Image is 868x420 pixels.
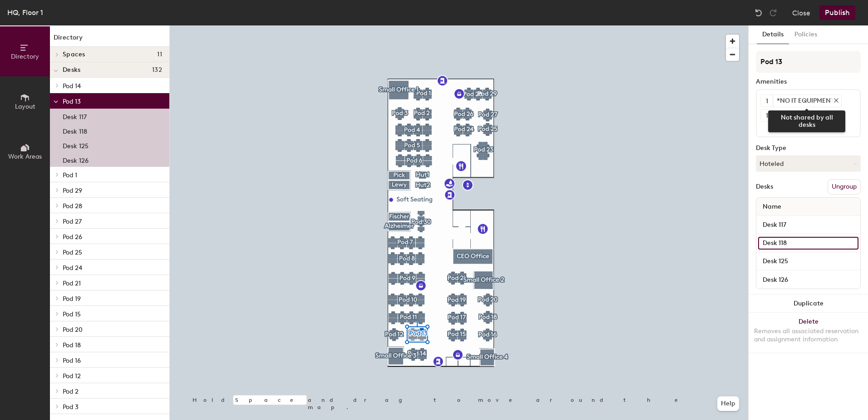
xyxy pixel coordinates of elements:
[63,171,77,179] span: Pod 1
[761,110,773,121] button: 1
[828,179,861,195] button: Ungroup
[63,372,81,380] span: Pod 12
[63,154,89,165] p: Desk 126
[758,273,858,286] input: Unnamed desk
[761,95,773,107] button: 1
[758,199,786,215] span: Name
[773,110,825,121] div: Single Monitor
[8,153,42,160] span: Work Areas
[63,280,81,287] span: Pod 21
[63,233,82,241] span: Pod 26
[754,327,863,344] div: Removes all associated reservation and assignment information
[758,219,858,231] input: Unnamed desk
[63,357,81,365] span: Pod 16
[63,110,87,121] p: Desk 117
[63,187,82,195] span: Pod 29
[758,255,858,268] input: Unnamed desk
[757,25,789,44] button: Details
[63,82,81,90] span: Pod 14
[63,388,79,395] span: Pod 2
[63,202,82,210] span: Pod 28
[754,8,763,17] img: Undo
[756,183,773,190] div: Desks
[63,249,82,256] span: Pod 25
[756,145,861,152] div: Desk Type
[766,96,768,106] span: 1
[63,51,85,58] span: Spaces
[15,103,35,110] span: Layout
[769,8,778,17] img: Redo
[792,5,810,20] button: Close
[758,237,858,250] input: Unnamed desk
[717,396,739,411] button: Help
[749,313,868,353] button: DeleteRemoves all associated reservation and assignment information
[152,66,162,74] span: 132
[50,33,169,47] h1: Directory
[819,5,855,20] button: Publish
[7,7,43,18] div: HQ, Floor 1
[63,403,79,411] span: Pod 3
[63,218,82,225] span: Pod 27
[789,25,823,44] button: Policies
[63,341,81,349] span: Pod 18
[773,95,841,107] div: *NO IT EQUIPMENT*
[63,264,82,272] span: Pod 24
[63,326,83,334] span: Pod 20
[63,310,81,318] span: Pod 15
[63,66,80,74] span: Desks
[63,98,81,105] span: Pod 13
[749,295,868,313] button: Duplicate
[63,295,81,303] span: Pod 19
[63,140,89,150] p: Desk 125
[756,155,861,172] button: Hoteled
[157,51,162,58] span: 11
[11,53,39,60] span: Directory
[766,111,768,120] span: 1
[63,125,87,135] p: Desk 118
[756,78,861,85] div: Amenities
